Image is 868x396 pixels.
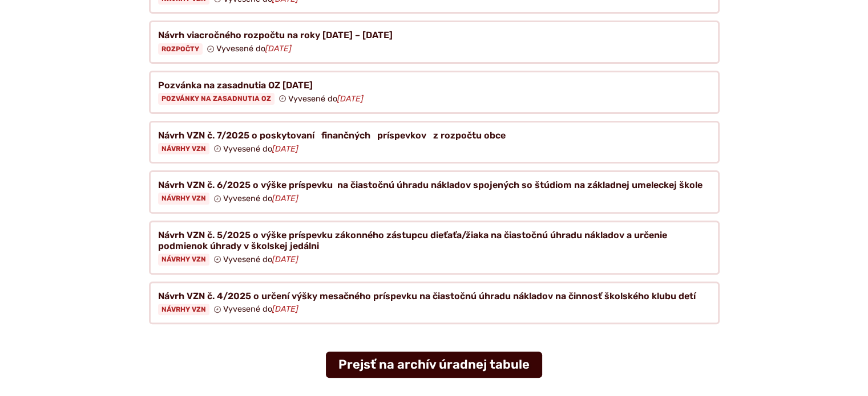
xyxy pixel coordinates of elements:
[149,21,720,64] a: Návrh viacročného rozpočtu na roky [DATE] – [DATE] Rozpočty Vyvesené do[DATE]
[149,121,720,164] a: Návrh VZN č. 7/2025 o poskytovaní finančných príspevkov z rozpočtu obce Návrhy VZN Vyvesené do[DATE]
[149,281,720,325] a: Návrh VZN č. 4/2025 o určení výšky mesačného príspevku na čiastočnú úhradu nákladov na činnosť šk...
[326,352,542,378] a: Prejsť na archív úradnej tabule
[149,170,720,214] a: Návrh VZN č. 6/2025 o výške príspevku na čiastočnú úhradu nákladov spojených so štúdiom na základ...
[149,71,720,114] a: Pozvánka na zasadnutia OZ [DATE] Pozvánky na zasadnutia OZ Vyvesené do[DATE]
[149,221,720,275] a: Návrh VZN č. 5/2025 o výške príspevku zákonného zástupcu dieťaťa/žiaka na čiastočnú úhradu náklad...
